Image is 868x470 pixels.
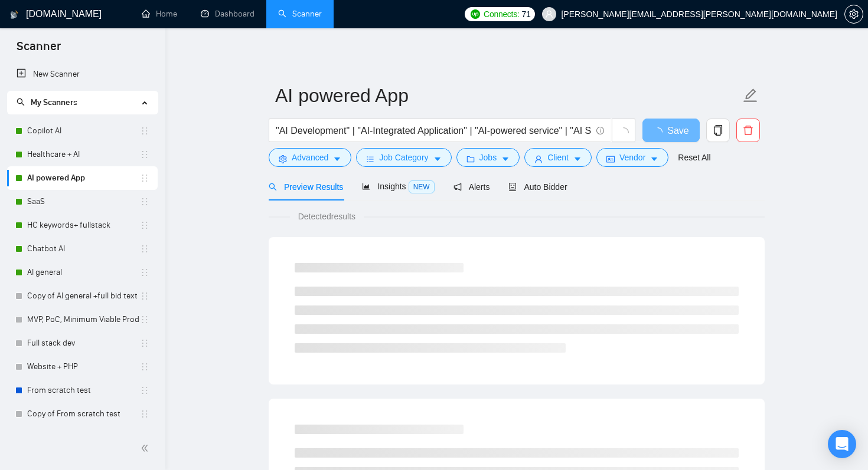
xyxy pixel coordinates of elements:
span: holder [140,409,149,419]
span: search [17,98,25,106]
a: Copy of AI general +full bid text [27,284,140,308]
span: folder [466,155,475,163]
span: caret-down [333,155,341,163]
span: holder [140,362,149,372]
a: AI powered App [27,166,140,190]
span: holder [140,338,149,348]
span: NEW [409,180,435,193]
span: Vendor [619,151,645,164]
span: Jobs [479,151,497,164]
span: holder [140,291,149,301]
span: caret-down [433,155,442,163]
div: Open Intercom Messenger [828,430,856,458]
span: holder [140,126,149,136]
a: MVP, PoC, Minimum Viable Product [27,308,140,331]
span: Client [547,151,569,164]
button: idcardVendorcaret-down [596,148,668,167]
a: Reset All [678,151,710,164]
span: Auto Bidder [508,182,567,192]
button: setting [844,5,863,24]
li: Copy of AI general +full bid text [7,284,158,308]
span: robot [508,183,517,191]
span: idcard [606,155,615,163]
a: AI general [27,261,140,284]
span: holder [140,221,149,230]
span: loading [653,127,667,137]
span: notification [453,183,462,191]
span: Scanner [7,38,70,63]
span: caret-down [501,155,510,163]
button: Save [642,119,700,142]
span: setting [845,9,863,19]
a: Healthcare + AI [27,143,140,166]
button: folderJobscaret-down [456,148,520,167]
span: Job Category [379,151,428,164]
span: My Scanners [17,97,77,107]
span: holder [140,315,149,324]
span: holder [140,150,149,159]
span: double-left [141,442,152,454]
span: caret-down [650,155,658,163]
a: New Scanner [17,63,148,86]
span: Insights [362,182,434,191]
span: copy [707,125,729,136]
span: Save [667,123,688,138]
a: searchScanner [278,9,322,19]
li: Healthcare + AI [7,143,158,166]
a: Full stack dev [27,331,140,355]
img: upwork-logo.png [471,9,480,19]
span: Alerts [453,182,490,192]
span: holder [140,268,149,277]
span: Connects: [484,8,519,21]
span: My Scanners [31,97,77,107]
a: From scratch test [27,379,140,402]
a: Chatbot AI [27,237,140,261]
li: AI automation [7,426,158,449]
button: settingAdvancedcaret-down [269,148,351,167]
li: New Scanner [7,63,158,86]
li: Website + PHP [7,355,158,379]
button: delete [736,119,760,142]
span: delete [737,125,759,136]
li: Chatbot AI [7,237,158,261]
a: Website + PHP [27,355,140,379]
button: copy [706,119,730,142]
span: Preview Results [269,182,343,192]
span: info-circle [596,127,604,134]
input: Search Freelance Jobs... [276,123,591,138]
span: setting [279,155,287,163]
button: barsJob Categorycaret-down [356,148,451,167]
a: Copilot AI [27,119,140,143]
span: caret-down [573,155,582,163]
span: area-chart [362,182,370,190]
li: MVP, PoC, Minimum Viable Product [7,308,158,331]
a: dashboardDashboard [201,9,254,19]
span: holder [140,173,149,183]
li: Full stack dev [7,331,158,355]
span: loading [618,127,629,138]
span: holder [140,386,149,395]
li: HC keywords+ fullstack [7,213,158,237]
a: homeHome [142,9,177,19]
li: From scratch test [7,379,158,402]
span: Advanced [292,151,328,164]
li: Copy of From scratch test [7,402,158,426]
span: holder [140,244,149,254]
li: Copilot AI [7,119,158,143]
span: 71 [521,8,530,21]
a: SaaS [27,190,140,213]
span: user [545,10,553,18]
li: SaaS [7,190,158,213]
span: Detected results [290,210,364,223]
a: Copy of From scratch test [27,402,140,426]
li: AI general [7,261,158,284]
span: bars [366,155,374,163]
button: userClientcaret-down [524,148,592,167]
img: logo [10,5,18,24]
span: holder [140,197,149,206]
li: AI powered App [7,166,158,190]
span: edit [743,88,758,103]
span: user [534,155,543,163]
a: setting [844,9,863,19]
a: HC keywords+ fullstack [27,213,140,237]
